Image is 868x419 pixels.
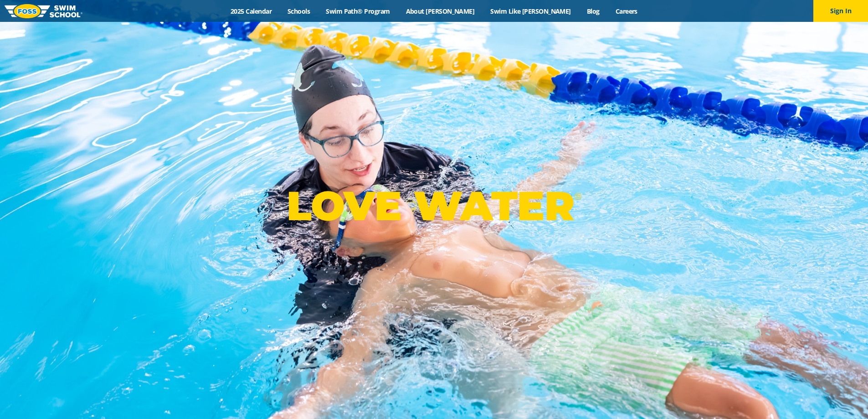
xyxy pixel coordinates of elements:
[483,7,579,16] a: Swim Like [PERSON_NAME]
[607,7,645,16] a: Careers
[318,7,398,16] a: Swim Path® Program
[287,181,581,230] p: LOVE WATER
[5,4,82,18] img: FOSS Swim School Logo
[398,7,483,16] a: About [PERSON_NAME]
[579,7,607,16] a: Blog
[574,191,581,202] sup: ®
[280,7,318,16] a: Schools
[223,7,280,16] a: 2025 Calendar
